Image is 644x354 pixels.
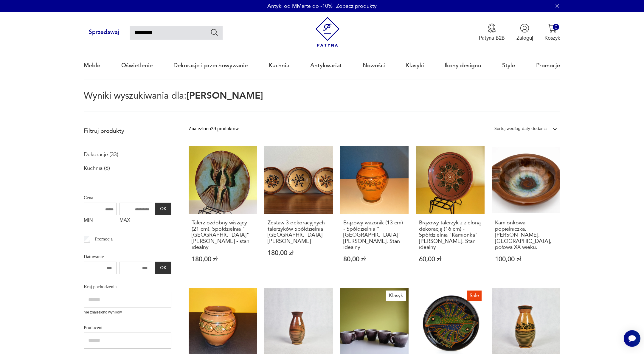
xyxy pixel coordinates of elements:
[479,24,505,41] button: Patyna B2B
[84,163,110,173] a: Kuchnia (6)
[121,52,153,79] a: Oświetlenie
[269,52,289,79] a: Kuchnia
[84,215,117,226] label: MIN
[419,220,481,250] h3: Brązowy talerzyk z zieloną dekoracją (16 cm) - Spółdzielnia "Kamionka" [PERSON_NAME]. Stan idealny
[340,146,409,277] a: Brązowy wazonik (13 cm) - Spółdzielnia "Kamionka" Łysa Góra. Stan idealnyBrązowy wazonik (13 cm) ...
[189,146,257,277] a: Talerz ozdobny wiszący (21 cm), Spółdzielnia "Kamionka" Łysa Góra - stan idealnyTalerz ozdobny wi...
[313,17,343,47] img: Patyna - sklep z meblami i dekoracjami vintage
[268,220,330,244] h3: Zestaw 3 dekoracyjnych talerzyków Spółdzielnia [GEOGRAPHIC_DATA][PERSON_NAME]
[445,52,481,79] a: Ikony designu
[494,125,547,133] div: Sortuj według daty dodania
[187,89,263,102] span: [PERSON_NAME]
[310,52,342,79] a: Antykwariat
[84,253,171,260] p: Datowanie
[84,283,171,291] p: Kraj pochodzenia
[95,235,113,243] p: Promocja
[419,256,481,263] p: 60,00 zł
[264,146,333,277] a: Zestaw 3 dekoracyjnych talerzyków Spółdzielnia Kamionka Łysa góraZestaw 3 dekoracyjnych talerzykó...
[544,35,560,41] p: Koszyk
[84,127,171,135] p: Filtruj produkty
[363,52,385,79] a: Nowości
[624,330,640,347] iframe: Smartsupp widget button
[210,28,219,37] button: Szukaj
[479,35,505,41] p: Patyna B2B
[84,150,118,160] a: Dekoracje (33)
[343,256,406,263] p: 80,00 zł
[502,52,515,79] a: Style
[155,262,171,274] button: OK
[268,250,330,256] p: 180,00 zł
[84,91,560,112] p: Wyniki wyszukiwania dla:
[155,203,171,215] button: OK
[267,2,333,10] p: Antyki od MMarte do -10%
[84,324,171,331] p: Producent
[548,24,557,33] img: Ikona koszyka
[84,26,124,39] button: Sprzedawaj
[84,30,124,35] a: Sprzedawaj
[520,24,529,33] img: Ikonka użytkownika
[189,125,239,133] div: Znaleziono 39 produktów
[495,220,557,250] h3: Kamionkowa popielniczka, [PERSON_NAME], [GEOGRAPHIC_DATA], połowa XX wieku.
[492,146,560,277] a: Kamionkowa popielniczka, Łysa Góra, Polska, połowa XX wieku.Kamionkowa popielniczka, [PERSON_NAME...
[173,52,248,79] a: Dekoracje i przechowywanie
[536,52,560,79] a: Promocje
[516,24,533,41] button: Zaloguj
[487,24,496,33] img: Ikona medalu
[416,146,484,277] a: Brązowy talerzyk z zieloną dekoracją (16 cm) - Spółdzielnia "Kamionka" Łysa Góra. Stan idealnyBrą...
[120,215,152,226] label: MAX
[192,220,254,250] h3: Talerz ozdobny wiszący (21 cm), Spółdzielnia "[GEOGRAPHIC_DATA]" [PERSON_NAME] - stan idealny
[516,35,533,41] p: Zaloguj
[553,24,559,30] div: 0
[84,52,100,79] a: Meble
[84,310,171,315] p: Nie znaleziono wyników
[336,2,377,10] a: Zobacz produkty
[544,24,560,41] button: 0Koszyk
[495,256,557,263] p: 100,00 zł
[84,194,171,201] p: Cena
[406,52,424,79] a: Klasyki
[192,256,254,263] p: 180,00 zł
[343,220,406,250] h3: Brązowy wazonik (13 cm) - Spółdzielnia "[GEOGRAPHIC_DATA]" [PERSON_NAME]. Stan idealny
[479,24,505,41] a: Ikona medaluPatyna B2B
